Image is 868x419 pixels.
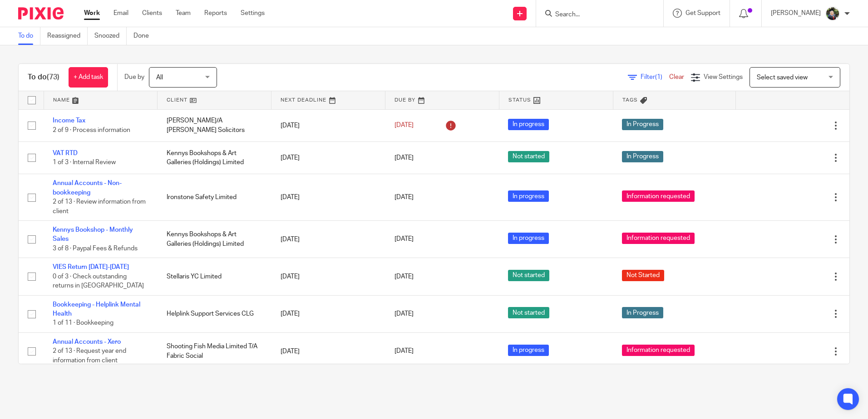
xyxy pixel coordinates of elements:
span: In progress [508,119,549,130]
span: Not Started [622,270,664,281]
td: Kennys Bookshops & Art Galleries (Holdings) Limited [158,221,271,258]
td: [DATE] [271,221,385,258]
td: Helplink Support Services CLG [158,295,271,332]
a: Settings [241,9,265,18]
span: [DATE] [395,348,414,355]
td: [DATE] [271,109,385,141]
span: [DATE] [395,155,414,161]
span: In progress [508,233,549,244]
a: Clear [669,74,684,80]
a: Clients [142,9,162,18]
td: [DATE] [271,258,385,295]
span: In progress [508,190,549,202]
span: In Progress [622,307,663,318]
span: In Progress [622,151,663,162]
span: [DATE] [395,273,414,280]
span: (1) [655,74,662,80]
input: Search [554,11,636,19]
a: Kennys Bookshop - Monthly Sales [53,227,133,242]
span: 0 of 3 · Check outstanding returns in [GEOGRAPHIC_DATA] [53,273,144,289]
span: (73) [47,73,59,81]
span: Information requested [622,233,695,244]
span: 3 of 8 · Paypal Fees & Refunds [53,245,138,252]
td: [DATE] [271,141,385,174]
span: [DATE] [395,236,414,243]
a: Team [176,9,191,18]
a: Work [84,9,100,18]
span: View Settings [704,74,743,80]
td: Kennys Bookshops & Art Galleries (Holdings) Limited [158,141,271,174]
a: Annual Accounts - Non-bookkeeping [53,180,122,195]
span: 2 of 13 · Review information from client [53,199,146,214]
span: [DATE] [395,311,414,317]
span: Information requested [622,345,695,356]
span: Not started [508,151,549,162]
img: Jade.jpeg [825,6,840,21]
h1: To do [28,73,59,82]
td: Stellaris YC Limited [158,258,271,295]
span: Not started [508,270,549,281]
a: Income Tax [53,117,85,124]
img: Pixie [18,7,64,19]
span: [DATE] [395,194,414,200]
span: Select saved view [757,74,808,81]
span: 1 of 3 · Internal Review [53,159,116,166]
a: Bookkeeping - Helplink Mental Health [53,302,140,317]
span: 2 of 9 · Process information [53,127,130,133]
a: Done [133,27,156,45]
span: 1 of 11 · Bookkeeping [53,320,113,326]
span: Get Support [686,10,720,16]
a: VIES Return [DATE]-[DATE] [53,264,129,270]
a: VAT RTD [53,150,78,156]
a: Email [113,9,128,18]
td: [DATE] [271,333,385,370]
p: [PERSON_NAME] [771,9,821,18]
td: Ironstone Safety Limited [158,174,271,221]
span: Tags [622,97,638,102]
a: To do [18,27,40,45]
td: Shooting Fish Media Limited T/A Fabric Social [158,333,271,370]
span: 2 of 13 · Request year end information from client [53,348,126,364]
a: Reassigned [47,27,88,45]
a: Snoozed [94,27,127,45]
span: In Progress [622,119,663,130]
span: [DATE] [395,122,414,129]
span: In progress [508,345,549,356]
span: All [156,74,163,81]
a: + Add task [69,67,108,88]
span: Filter [641,74,669,80]
a: Annual Accounts - Xero [53,339,121,345]
td: [PERSON_NAME]/A [PERSON_NAME] Solicitors [158,109,271,141]
td: [DATE] [271,174,385,221]
span: Information requested [622,190,695,202]
p: Due by [124,73,144,82]
a: Reports [204,9,227,18]
span: Not started [508,307,549,318]
td: [DATE] [271,295,385,332]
